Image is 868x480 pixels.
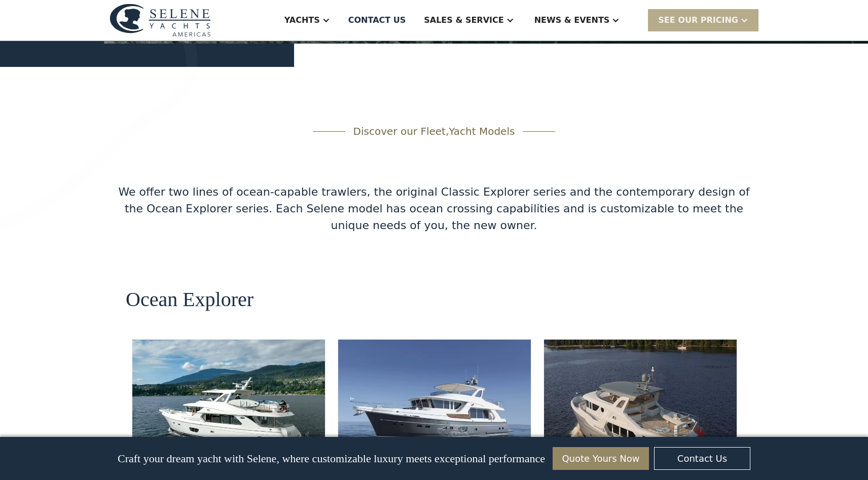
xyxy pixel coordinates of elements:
a: Contact Us [654,447,750,470]
div: We offer two lines of ocean-capable trawlers, the original Classic Explorer series and the contem... [110,183,758,234]
img: ocean going trawler [338,340,531,461]
a: Quote Yours Now [553,447,649,470]
img: ocean going trawler [132,340,325,461]
div: SEE Our Pricing [658,14,738,26]
span: Yacht Models [449,125,515,137]
h2: Ocean Explorer [126,288,254,311]
p: Craft your dream yacht with Selene, where customizable luxury meets exceptional performance [118,452,545,465]
img: logo [110,4,211,36]
div: News & EVENTS [534,14,610,26]
img: ocean going trawler [544,340,737,461]
div: Contact US [348,14,406,26]
div: SEE Our Pricing [648,9,758,31]
div: Sales & Service [424,14,503,26]
div: Discover our Fleet, [353,124,515,139]
div: Yachts [284,14,320,26]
